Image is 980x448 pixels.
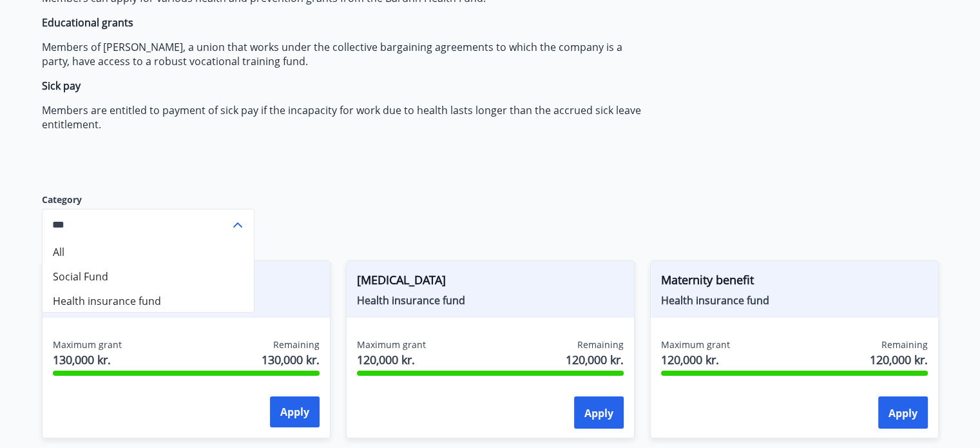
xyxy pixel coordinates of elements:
[43,240,254,264] li: All
[42,193,82,206] font: Category
[270,396,320,427] button: Apply
[357,272,446,287] font: [MEDICAL_DATA]
[357,352,415,367] font: 120,000 kr.
[262,352,320,367] font: 130,000 kr.
[53,293,161,307] font: Health insurance fund
[273,338,320,351] span: Remaining
[357,338,426,351] font: Maximum grant
[870,352,928,367] font: 120,000 kr.
[878,396,928,429] button: Apply
[577,338,624,351] font: Remaining
[53,338,122,351] span: Maximum grant
[881,338,928,351] font: Remaining
[889,406,918,420] font: Apply
[661,272,754,287] font: Maternity benefit
[584,406,613,420] font: Apply
[566,352,624,367] font: 120,000 kr.
[661,338,730,351] font: Maximum grant
[42,79,81,93] font: Sick pay
[42,40,622,68] font: Members of [PERSON_NAME], a union that works under the collective bargaining agreements to which ...
[42,15,133,30] font: Educational grants
[357,293,465,307] font: Health insurance fund
[53,269,108,284] font: Social Fund
[42,103,641,131] font: Members are entitled to payment of sick pay if the incapacity for work due to health lasts longer...
[661,352,719,367] font: 120,000 kr.
[661,293,769,307] font: Health insurance fund
[574,396,624,429] button: Apply
[53,352,111,367] font: 130,000 kr.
